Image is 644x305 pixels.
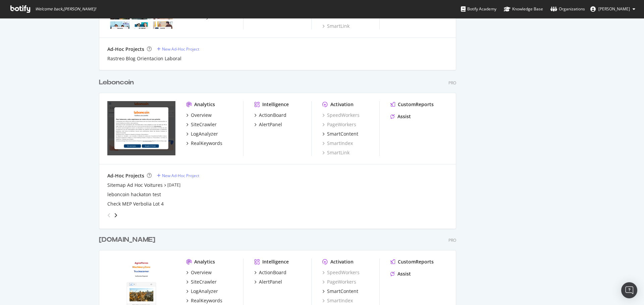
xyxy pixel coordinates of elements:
[254,279,282,285] a: AlertPanel
[194,258,215,265] div: Analytics
[186,121,217,128] a: SiteCrawler
[107,101,175,155] img: leboncoin.fr
[186,140,222,147] a: RealKeywords
[157,46,199,52] a: New Ad-Hoc Project
[35,6,96,12] span: Welcome back, [PERSON_NAME] !
[194,101,215,108] div: Analytics
[322,131,358,137] a: SmartContent
[186,288,218,295] a: LogAnalyzer
[621,282,637,298] div: Open Intercom Messenger
[259,279,282,285] div: AlertPanel
[107,201,164,207] a: Check MEP Verbolia Lot 4
[322,112,360,119] a: SpeedWorkers
[259,269,286,276] div: ActionBoard
[186,297,222,304] a: RealKeywords
[390,271,411,277] a: Assist
[585,4,641,14] button: [PERSON_NAME]
[99,78,137,87] a: Leboncoin
[259,121,282,128] div: AlertPanel
[107,191,161,198] a: leboncoin hackaton test
[186,131,218,137] a: LogAnalyzer
[191,269,212,276] div: Overview
[322,269,360,276] a: SpeedWorkers
[262,101,289,108] div: Intelligence
[107,182,163,188] a: Sitemap Ad Hoc Voitures
[397,113,411,120] div: Assist
[254,112,286,119] a: ActionBoard
[99,235,155,245] div: [DOMAIN_NAME]
[191,121,217,128] div: SiteCrawler
[322,140,353,147] a: SmartIndex
[398,101,434,108] div: CustomReports
[550,6,585,12] div: Organizations
[191,131,218,137] div: LogAnalyzer
[191,112,212,119] div: Overview
[162,173,199,178] div: New Ad-Hoc Project
[448,80,456,86] div: Pro
[107,55,181,62] a: Rastreo Blog Orientacion Laboral
[322,149,350,156] a: SmartLink
[191,140,222,147] div: RealKeywords
[107,172,144,179] div: Ad-Hoc Projects
[448,237,456,243] div: Pro
[191,288,218,295] div: LogAnalyzer
[322,288,358,295] a: SmartContent
[390,113,411,120] a: Assist
[167,182,180,188] a: [DATE]
[322,279,356,285] a: PageWorkers
[191,297,222,304] div: RealKeywords
[322,23,350,29] a: SmartLink
[330,258,354,265] div: Activation
[186,112,212,119] a: Overview
[259,112,286,119] div: ActionBoard
[162,46,199,52] div: New Ad-Hoc Project
[598,6,630,12] span: Matthieu Feru
[254,121,282,128] a: AlertPanel
[397,271,411,277] div: Assist
[330,101,354,108] div: Activation
[390,258,434,265] a: CustomReports
[113,212,118,219] div: angle-right
[322,297,353,304] a: SmartIndex
[186,279,217,285] a: SiteCrawler
[461,6,496,12] div: Botify Academy
[398,258,434,265] div: CustomReports
[99,235,158,245] a: [DOMAIN_NAME]
[322,121,356,128] a: PageWorkers
[327,131,358,137] div: SmartContent
[262,258,289,265] div: Intelligence
[191,279,217,285] div: SiteCrawler
[157,173,199,178] a: New Ad-Hoc Project
[254,269,286,276] a: ActionBoard
[107,46,144,53] div: Ad-Hoc Projects
[504,6,543,12] div: Knowledge Base
[99,78,134,87] div: Leboncoin
[390,101,434,108] a: CustomReports
[327,288,358,295] div: SmartContent
[186,269,212,276] a: Overview
[105,210,113,221] div: angle-left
